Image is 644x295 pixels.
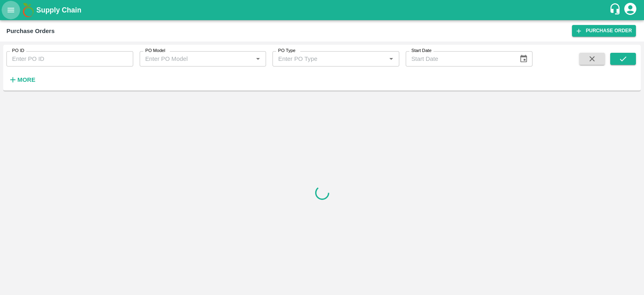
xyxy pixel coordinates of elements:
b: Supply Chain [36,6,81,14]
button: Open [386,54,396,64]
label: PO Type [278,48,295,54]
a: Purchase Order [572,25,636,37]
button: open drawer [2,1,20,19]
input: Enter PO ID [6,51,133,66]
input: Enter PO Model [142,54,251,64]
div: Purchase Orders [6,26,55,36]
a: Supply Chain [36,4,609,16]
strong: More [17,77,35,83]
button: More [6,73,37,87]
input: Enter PO Type [275,54,384,64]
input: Start Date [406,51,513,66]
div: customer-support [609,3,623,17]
label: Start Date [411,48,431,54]
label: PO Model [145,48,165,54]
div: account of current user [623,2,638,19]
label: PO ID [12,48,24,54]
button: Choose date [516,51,531,66]
button: Open [253,54,263,64]
img: logo [20,2,36,18]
